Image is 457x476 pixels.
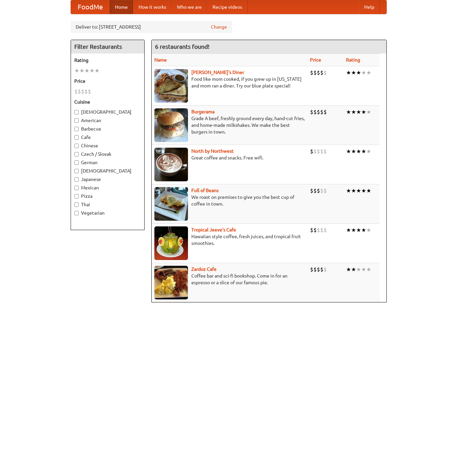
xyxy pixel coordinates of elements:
[74,201,141,208] label: Thai
[154,272,305,286] p: Coffee bar and sci-fi bookshop. Come in for an espresso or a slice of our famous pie.
[94,67,100,74] li: ★
[74,160,79,165] input: German
[320,148,323,155] li: $
[361,187,366,194] li: ★
[359,0,380,14] a: Help
[320,69,323,76] li: $
[317,108,320,116] li: $
[323,69,327,76] li: $
[74,168,141,174] label: [DEMOGRAPHIC_DATA]
[74,176,141,183] label: Japanese
[207,0,247,14] a: Recipe videos
[191,227,236,232] a: Tropical Jeeve's Cafe
[154,115,305,135] p: Grade A beef, freshly ground every day, hand-cut fries, and home-made milkshakes. We make the bes...
[310,108,313,116] li: $
[110,0,133,14] a: Home
[74,57,141,64] h5: Rating
[74,67,79,74] li: ★
[154,226,188,260] img: jeeves.jpg
[361,266,366,273] li: ★
[361,69,366,76] li: ★
[346,187,351,194] li: ★
[71,0,110,14] a: FoodMe
[310,57,321,63] a: Price
[356,108,361,116] li: ★
[351,69,356,76] li: ★
[74,117,141,124] label: American
[154,148,188,181] img: north.jpg
[323,226,327,234] li: $
[74,134,141,141] label: Cafe
[356,69,361,76] li: ★
[361,148,366,155] li: ★
[320,226,323,234] li: $
[74,127,79,131] input: Barbecue
[317,148,320,155] li: $
[74,193,141,199] label: Pizza
[313,187,317,194] li: $
[356,226,361,234] li: ★
[310,266,313,273] li: $
[74,151,141,157] label: Czech / Slovak
[74,194,79,198] input: Pizza
[346,148,351,155] li: ★
[74,211,79,215] input: Vegetarian
[74,203,79,207] input: Thai
[74,177,79,182] input: Japanese
[74,110,79,114] input: [DEMOGRAPHIC_DATA]
[313,69,317,76] li: $
[74,159,141,166] label: German
[356,148,361,155] li: ★
[361,108,366,116] li: ★
[191,188,219,193] a: Full of Beans
[310,69,313,76] li: $
[74,210,141,216] label: Vegetarian
[317,187,320,194] li: $
[191,109,215,114] b: Burgerama
[74,135,79,140] input: Cafe
[154,154,305,161] p: Great coffee and snacks. Free wifi.
[346,226,351,234] li: ★
[154,233,305,247] p: Hawaiian style coffee, fresh juices, and tropical fruit smoothies.
[351,148,356,155] li: ★
[191,266,217,272] a: Zardoz Cafe
[313,226,317,234] li: $
[74,169,79,173] input: [DEMOGRAPHIC_DATA]
[356,266,361,273] li: ★
[74,144,79,148] input: Chinese
[191,148,234,154] a: North by Northwest
[351,266,356,273] li: ★
[366,187,371,194] li: ★
[313,108,317,116] li: $
[346,266,351,273] li: ★
[366,69,371,76] li: ★
[78,88,81,95] li: $
[154,69,188,103] img: sallys.jpg
[88,88,91,95] li: $
[346,108,351,116] li: ★
[74,78,141,84] h5: Price
[366,108,371,116] li: ★
[323,187,327,194] li: $
[361,226,366,234] li: ★
[313,148,317,155] li: $
[323,108,327,116] li: $
[323,266,327,273] li: $
[154,187,188,221] img: beans.jpg
[346,57,360,63] a: Rating
[356,187,361,194] li: ★
[310,187,313,194] li: $
[154,194,305,207] p: We roast on premises to give you the best cup of coffee in town.
[317,266,320,273] li: $
[74,184,141,191] label: Mexican
[191,70,244,75] b: [PERSON_NAME]'s Diner
[74,152,79,156] input: Czech / Slovak
[89,67,94,74] li: ★
[154,108,188,142] img: burgerama.jpg
[79,67,84,74] li: ★
[154,76,305,89] p: Food like mom cooked, if you grew up in [US_STATE] and mom ran a diner. Try our blue plate special!
[133,0,172,14] a: How it works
